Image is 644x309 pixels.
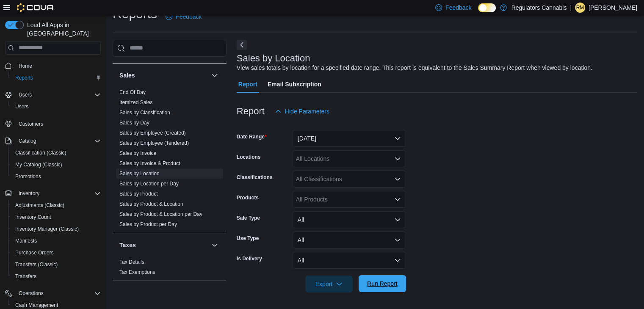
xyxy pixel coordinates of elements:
[268,76,321,93] span: Email Subscription
[15,188,43,199] button: Inventory
[237,174,273,181] label: Classifications
[162,8,205,25] a: Feedback
[176,12,202,21] span: Feedback
[445,3,471,12] span: Feedback
[119,259,144,265] span: Tax Details
[119,140,189,146] span: Sales by Employee (Tendered)
[15,119,47,129] a: Customers
[15,202,64,209] span: Adjustments (Classic)
[8,270,104,282] button: Transfers
[119,211,202,218] span: Sales by Product & Location per Day
[293,130,406,147] button: [DATE]
[119,89,146,96] span: End Of Day
[394,176,401,182] button: Open list of options
[15,302,58,309] span: Cash Management
[113,257,227,281] div: Taxes
[12,259,101,270] span: Transfers (Classic)
[12,171,44,182] a: Promotions
[12,73,36,83] a: Reports
[15,273,36,280] span: Transfers
[119,269,155,276] span: Tax Exemptions
[15,237,37,244] span: Manifests
[119,120,149,126] a: Sales by Day
[12,212,55,222] a: Inventory Count
[285,107,329,116] span: Hide Parameters
[12,212,101,222] span: Inventory Count
[12,236,101,246] span: Manifests
[15,136,39,146] button: Catalog
[237,255,262,262] label: Is Delivery
[12,224,101,234] span: Inventory Manager (Classic)
[570,3,572,13] p: |
[8,159,104,171] button: My Catalog (Classic)
[12,160,101,170] span: My Catalog (Classic)
[8,211,104,223] button: Inventory Count
[12,148,101,158] span: Classification (Classic)
[119,109,170,116] span: Sales by Classification
[15,103,28,110] span: Users
[12,160,66,170] a: My Catalog (Classic)
[575,3,585,13] div: Rachel McLennan
[119,221,177,227] a: Sales by Product per Day
[2,287,104,299] button: Operations
[238,76,257,93] span: Report
[2,118,104,130] button: Customers
[15,136,101,146] span: Catalog
[293,232,406,248] button: All
[12,248,57,258] a: Purchase Orders
[119,140,189,146] a: Sales by Employee (Tendered)
[19,63,32,69] span: Home
[19,190,39,197] span: Inventory
[15,161,62,168] span: My Catalog (Classic)
[15,173,41,180] span: Promotions
[271,103,333,120] button: Hide Parameters
[119,171,160,177] a: Sales by Location
[17,3,55,12] img: Cova
[478,3,496,12] input: Dark Mode
[15,61,101,71] span: Home
[12,248,101,258] span: Purchase Orders
[293,211,406,228] button: All
[237,215,260,221] label: Sale Type
[8,247,104,259] button: Purchase Orders
[15,149,66,156] span: Classification (Classic)
[119,201,183,207] a: Sales by Product & Location
[8,259,104,270] button: Transfers (Classic)
[237,53,310,63] h3: Sales by Location
[12,200,68,210] a: Adjustments (Classic)
[19,290,44,297] span: Operations
[15,61,36,71] a: Home
[8,101,104,113] button: Users
[12,271,101,281] span: Transfers
[119,119,149,126] span: Sales by Day
[119,160,180,166] a: Sales by Invoice & Product
[511,3,567,13] p: Regulators Cannabis
[15,90,101,100] span: Users
[2,89,104,101] button: Users
[237,106,265,116] h3: Report
[119,71,208,80] button: Sales
[15,249,54,256] span: Purchase Orders
[310,276,348,292] span: Export
[119,201,183,207] span: Sales by Product & Location
[119,191,158,197] a: Sales by Product
[12,73,101,83] span: Reports
[12,259,61,270] a: Transfers (Classic)
[119,241,208,249] button: Taxes
[237,133,267,140] label: Date Range
[2,188,104,199] button: Inventory
[8,223,104,235] button: Inventory Manager (Classic)
[237,63,592,72] div: View sales totals by location for a specified date range. This report is equivalent to the Sales ...
[119,180,179,187] span: Sales by Location per Day
[15,214,51,221] span: Inventory Count
[19,138,36,144] span: Catalog
[119,259,144,265] a: Tax Details
[119,221,177,228] span: Sales by Product per Day
[210,240,220,250] button: Taxes
[8,171,104,182] button: Promotions
[15,288,101,298] span: Operations
[394,196,401,203] button: Open list of options
[119,150,156,156] a: Sales by Invoice
[576,3,584,13] span: RM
